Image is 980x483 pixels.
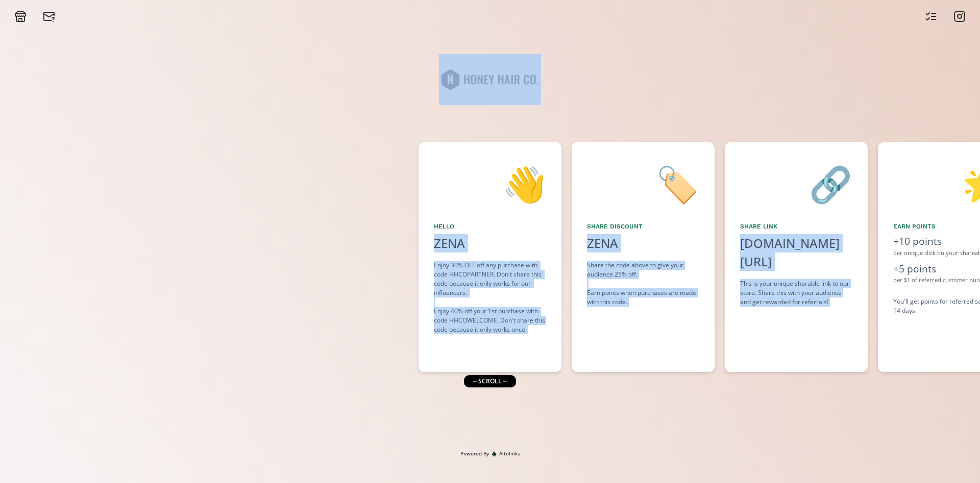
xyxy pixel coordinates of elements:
[434,234,546,252] div: ZENA
[740,157,852,210] div: 🔗
[434,222,546,231] div: Hello
[740,234,852,271] div: [DOMAIN_NAME][URL]
[740,222,852,231] div: Share Link
[740,279,852,307] div: This is your unique sharable link to our store. Share this with your audience and get rewarded fo...
[499,450,520,457] span: Altolinks
[587,157,699,210] div: 🏷️
[587,261,699,307] div: Share the code above to give your audience 25% off. Earn points when purchases are made with this...
[434,261,546,334] div: Enjoy 30% OFF off any purchase with code HHCOPARTNER. Don't share this code because it only works...
[439,54,541,105] img: QrgWYwbcqp6j
[587,222,699,231] div: Share Discount
[464,375,516,387] div: ← scroll →
[492,451,497,456] img: favicon-32x32.png
[434,157,546,210] div: 👋
[460,450,489,457] span: Powered By
[587,234,618,252] div: ZENA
